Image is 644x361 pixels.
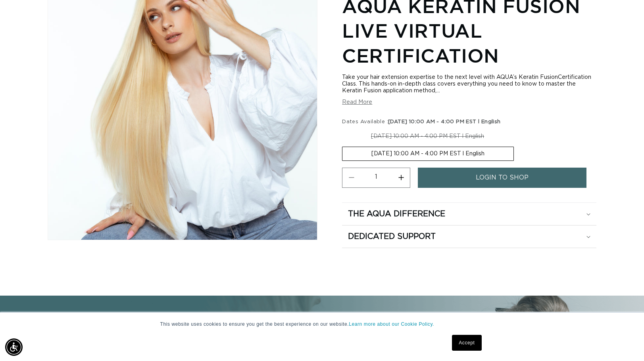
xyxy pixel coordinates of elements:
[5,338,23,356] div: Accessibility Menu
[160,321,484,328] p: This website uses cookies to ensure you get the best experience on our website.
[476,168,529,188] span: login to shop
[342,99,372,106] button: Read More
[342,225,596,248] summary: Dedicated Support
[342,147,514,161] label: [DATE] 10:00 AM - 4:00 PM EST l English
[388,120,501,125] span: [DATE] 10:00 AM - 4:00 PM EST l English
[348,231,436,242] h2: Dedicated Support
[342,130,513,143] label: [DATE] 10:00 AM - 4:00 PM EST l English
[348,209,445,219] h2: The Aqua Difference
[342,118,501,126] legend: Dates Available :
[452,335,481,351] a: Accept
[342,74,596,95] div: Take your hair extension expertise to the next level with AQUA’s Keratin FusionCertification Clas...
[349,321,434,327] a: Learn more about our Cookie Policy.
[604,323,644,361] iframe: Chat Widget
[342,203,596,225] summary: The Aqua Difference
[418,168,586,188] a: login to shop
